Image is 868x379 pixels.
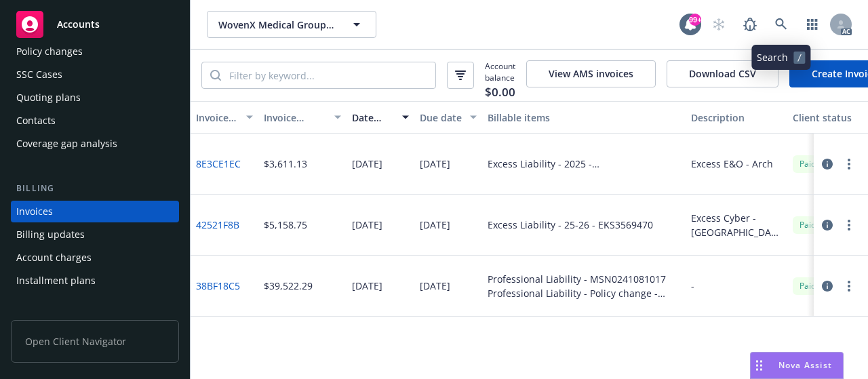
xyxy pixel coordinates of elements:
button: Date issued [347,101,414,134]
a: Installment plans [11,270,179,292]
div: $3,611.13 [264,157,307,171]
a: Quoting plans [11,87,179,108]
div: Drag to move [751,353,768,378]
a: Coverage gap analysis [11,133,179,155]
a: 42521F8B [196,218,239,232]
div: - [691,279,694,293]
div: Paid [793,155,823,172]
a: Switch app [799,11,826,38]
button: Download CSV [667,60,778,87]
a: Contacts [11,110,179,132]
button: Invoice ID [191,101,258,134]
div: Due date [420,111,462,125]
a: Policy changes [11,41,179,62]
div: Invoices [16,201,53,222]
div: [DATE] [420,157,450,171]
span: Account balance [485,60,515,90]
div: Policy changes [16,41,83,62]
a: 8E3CE1EC [196,157,241,171]
a: Invoices [11,201,179,222]
button: Billable items [482,101,686,134]
div: SSC Cases [16,64,62,85]
svg: Search [210,70,221,81]
div: 99+ [689,14,701,26]
a: Search [768,11,795,38]
div: Paid [793,277,823,294]
div: Billable items [488,111,680,125]
a: SSC Cases [11,64,179,85]
div: Description [691,111,782,125]
div: Professional Liability - MSN0241081017 [488,272,680,286]
div: Contacts [16,110,56,132]
div: Invoice amount [264,111,326,125]
div: $39,522.29 [264,279,313,293]
a: Account charges [11,247,179,268]
a: 38BF18C5 [196,279,240,293]
span: Nova Assist [778,359,832,371]
a: Billing updates [11,224,179,245]
div: Billing updates [16,224,85,245]
div: Professional Liability - Policy change - MSN0241081017 [488,286,680,300]
input: Filter by keyword... [221,62,435,88]
div: Excess Liability - 25-26 - EKS3569470 [488,218,653,232]
div: $5,158.75 [264,218,307,232]
button: Due date [414,101,482,134]
div: Excess Cyber - [GEOGRAPHIC_DATA] [691,211,782,239]
div: [DATE] [420,218,450,232]
span: WovenX Medical Group PLLC; WovenX Health Inc [218,18,336,32]
button: Description [686,101,787,134]
div: Billing [11,182,179,195]
div: Excess E&O - Arch [691,157,773,171]
a: Accounts [11,5,179,43]
button: Invoice amount [258,101,347,134]
span: $0.00 [485,83,515,101]
button: View AMS invoices [526,60,656,87]
div: [DATE] [352,157,382,171]
div: Invoice ID [196,111,238,125]
div: Quoting plans [16,87,81,108]
span: Accounts [57,19,100,30]
div: Paid [793,216,823,233]
a: Report a Bug [736,11,764,38]
button: WovenX Medical Group PLLC; WovenX Health Inc [207,11,376,38]
button: Nova Assist [750,352,844,379]
div: Coverage gap analysis [16,133,117,155]
div: Excess Liability - 2025 - C4LPX291415CYBER2024 [488,157,680,171]
div: [DATE] [352,279,382,293]
span: Open Client Navigator [11,320,179,363]
div: [DATE] [420,279,450,293]
div: [DATE] [352,218,382,232]
div: Account charges [16,247,92,268]
div: Date issued [352,111,394,125]
div: Installment plans [16,270,96,292]
a: Start snowing [705,11,732,38]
